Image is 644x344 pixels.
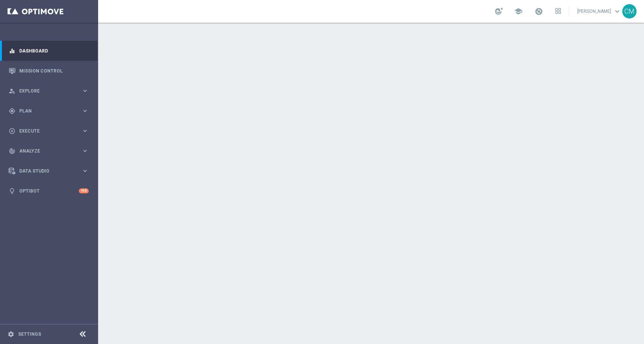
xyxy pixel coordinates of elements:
div: Execute [9,128,81,134]
button: lightbulb Optibot +10 [8,188,89,194]
a: Optibot [19,181,79,201]
button: person_search Explore keyboard_arrow_right [8,88,89,94]
div: +10 [79,188,89,193]
div: Dashboard [9,41,89,61]
i: person_search [9,88,15,94]
span: Plan [19,109,81,113]
div: Analyze [9,148,81,154]
span: Data Studio [19,169,81,173]
div: Explore [9,88,81,94]
span: Analyze [19,149,81,153]
div: Data Studio [9,168,81,174]
i: keyboard_arrow_right [81,107,89,114]
div: Plan [9,108,81,114]
i: gps_fixed [9,108,15,114]
i: keyboard_arrow_right [81,87,89,94]
div: Mission Control [9,61,89,81]
button: track_changes Analyze keyboard_arrow_right [8,148,89,154]
button: equalizer Dashboard [8,48,89,54]
i: keyboard_arrow_right [81,167,89,174]
a: [PERSON_NAME]keyboard_arrow_down [576,6,622,17]
span: Explore [19,89,81,93]
i: lightbulb [9,188,15,194]
i: play_circle_outline [9,128,15,134]
i: keyboard_arrow_right [81,127,89,134]
div: CM [622,4,636,19]
span: Execute [19,129,81,133]
i: track_changes [9,148,15,154]
a: Settings [18,332,41,336]
i: settings [8,331,14,338]
span: school [514,7,523,15]
button: gps_fixed Plan keyboard_arrow_right [8,108,89,114]
a: Mission Control [19,61,89,81]
button: Mission Control [8,68,89,74]
button: Data Studio keyboard_arrow_right [8,168,89,174]
a: Dashboard [19,41,89,61]
i: keyboard_arrow_right [81,147,89,154]
i: equalizer [9,48,15,54]
span: keyboard_arrow_down [613,7,621,15]
button: play_circle_outline Execute keyboard_arrow_right [8,128,89,134]
div: Optibot [9,181,89,201]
